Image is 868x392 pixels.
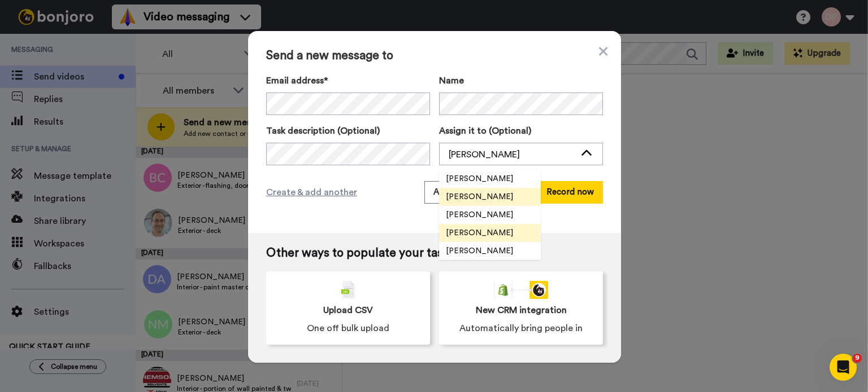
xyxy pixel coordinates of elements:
[494,281,548,299] div: animation
[323,303,373,317] span: Upload CSV
[459,321,583,335] span: Automatically bring people in
[266,74,430,87] label: Email address*
[266,186,357,199] span: Create & add another
[307,321,389,335] span: One off bulk upload
[439,74,464,87] span: Name
[439,245,520,257] span: [PERSON_NAME]
[341,281,355,299] img: csv-grey.png
[266,124,430,138] label: Task description (Optional)
[439,191,520,202] span: [PERSON_NAME]
[830,354,857,381] iframe: Intercom live chat
[439,173,520,184] span: [PERSON_NAME]
[439,209,520,221] span: [PERSON_NAME]
[424,181,524,204] button: Add and record later
[439,227,520,239] span: [PERSON_NAME]
[853,354,862,363] span: 9
[266,49,603,63] span: Send a new message to
[476,303,567,317] span: New CRM integration
[537,181,603,204] button: Record now
[266,246,603,260] span: Other ways to populate your tasklist
[449,148,575,161] div: [PERSON_NAME]
[439,124,603,138] label: Assign it to (Optional)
